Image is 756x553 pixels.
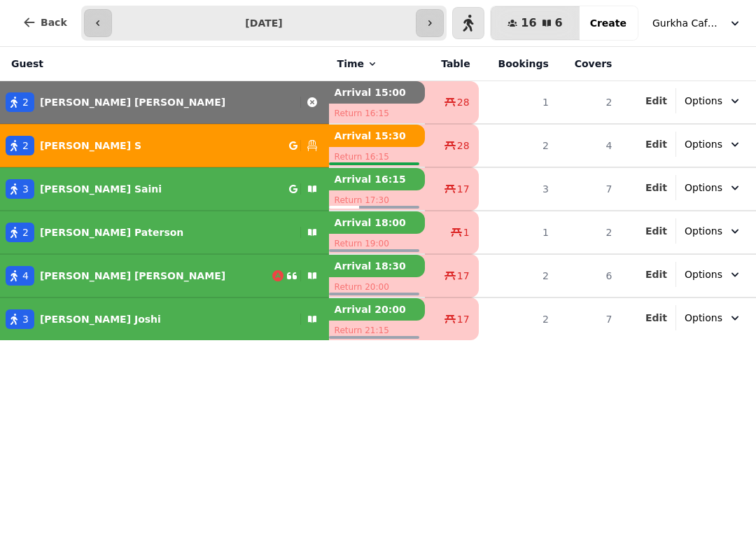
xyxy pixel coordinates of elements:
button: Back [11,6,78,39]
td: 3 [479,167,557,211]
span: 28 [457,139,470,153]
span: 3 [22,182,29,196]
span: Edit [645,269,667,279]
p: Return 16:15 [329,104,426,123]
span: Options [685,224,722,238]
p: Return 21:15 [329,321,426,340]
td: 6 [557,254,621,297]
span: Options [685,311,722,325]
button: Edit [645,94,667,108]
button: Options [676,305,750,330]
td: 2 [479,254,557,297]
span: 17 [457,182,470,196]
button: Edit [645,137,667,151]
span: 3 [22,312,29,326]
span: 17 [457,312,470,326]
button: Options [676,88,750,113]
span: 6 [555,17,563,29]
p: Arrival 18:30 [329,255,426,277]
p: Arrival 20:00 [329,298,426,321]
button: Gurkha Cafe & Restauarant [644,10,750,36]
button: Options [676,218,750,244]
p: Arrival 15:00 [329,81,426,104]
p: [PERSON_NAME] [PERSON_NAME] [40,95,225,109]
th: Table [425,47,478,81]
span: 16 [521,17,536,29]
th: Covers [557,47,621,81]
span: 2 [22,225,29,239]
td: 2 [557,211,621,254]
span: Options [685,267,722,281]
span: 2 [22,95,29,109]
td: 2 [479,297,557,340]
p: Return 16:15 [329,147,426,167]
span: Create [590,18,626,28]
span: Edit [645,139,667,149]
button: Options [676,262,750,287]
td: 4 [557,124,621,167]
p: Return 20:00 [329,277,426,297]
td: 7 [557,167,621,211]
span: Back [41,17,67,27]
p: [PERSON_NAME] [PERSON_NAME] [40,269,225,283]
span: Edit [645,96,667,106]
p: Arrival 15:30 [329,125,426,147]
button: 166 [491,6,579,40]
span: Options [685,94,722,108]
td: 2 [479,124,557,167]
span: 2 [22,139,29,153]
td: 1 [479,211,557,254]
span: Edit [645,313,667,323]
p: [PERSON_NAME] S [40,139,141,153]
button: Edit [645,267,667,281]
span: 1 [463,225,470,239]
p: [PERSON_NAME] Paterson [40,225,183,239]
p: Arrival 18:00 [329,211,426,234]
span: Gurkha Cafe & Restauarant [652,16,722,30]
p: Arrival 16:15 [329,168,426,190]
p: [PERSON_NAME] Saini [40,182,162,196]
span: 4 [22,269,29,283]
p: Return 19:00 [329,234,426,253]
span: Edit [645,183,667,192]
th: Bookings [479,47,557,81]
p: Return 17:30 [329,190,426,210]
span: Options [685,137,722,151]
button: Edit [645,311,667,325]
span: Time [337,57,364,71]
p: [PERSON_NAME] Joshi [40,312,161,326]
td: 1 [479,81,557,125]
button: Options [676,132,750,157]
button: Options [676,175,750,200]
span: Options [685,181,722,195]
span: 28 [457,95,470,109]
button: Create [579,6,638,40]
button: Edit [645,181,667,195]
button: Edit [645,224,667,238]
span: 17 [457,269,470,283]
button: Time [337,57,378,71]
td: 7 [557,297,621,340]
span: Edit [645,226,667,236]
td: 2 [557,81,621,125]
